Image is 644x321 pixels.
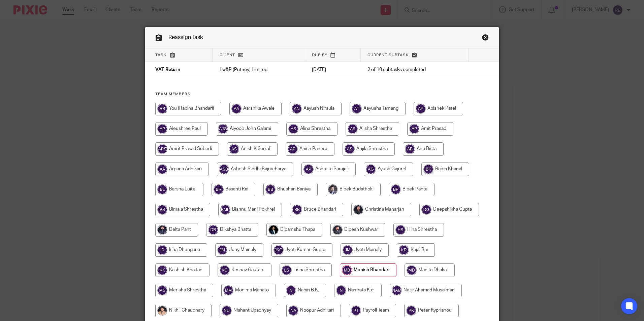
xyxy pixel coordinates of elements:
td: 2 of 10 subtasks completed [361,62,469,78]
span: Current subtask [367,53,409,57]
span: Task [155,53,167,57]
span: VAT Return [155,68,180,72]
a: Close this dialog window [482,34,489,43]
h4: Team members [155,92,489,97]
span: Reassign task [168,35,203,40]
p: Lw&P (Putney) Limited [220,66,298,73]
p: [DATE] [312,66,354,73]
span: Due by [312,53,327,57]
span: Client [220,53,235,57]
